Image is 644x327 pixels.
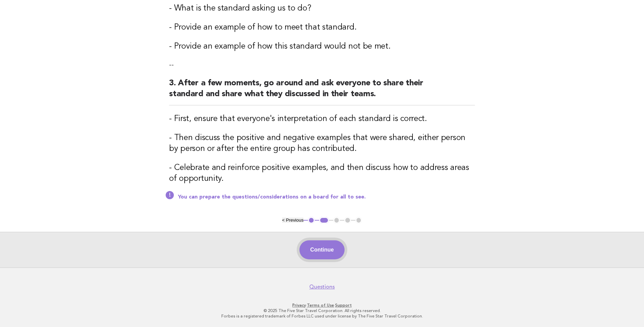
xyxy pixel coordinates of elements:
button: < Previous [282,218,303,223]
h3: - Celebrate and reinforce positive examples, and then discuss how to address areas of opportunity. [169,162,475,184]
h3: - Then discuss the positive and negative examples that were shared, either person by person or af... [169,133,475,154]
a: Support [335,303,352,308]
p: · · [114,303,530,308]
button: 2 [319,217,329,224]
h3: - Provide an example of how this standard would not be met. [169,41,475,52]
h3: - What is the standard asking us to do? [169,3,475,14]
a: Terms of Use [307,303,334,308]
p: Forbes is a registered trademark of Forbes LLC used under license by The Five Star Travel Corpora... [114,313,530,319]
p: You can prepare the questions/considerations on a board for all to see. [178,194,475,201]
h3: - Provide an example of how to meet that standard. [169,22,475,33]
h3: - First, ensure that everyone's interpretation of each standard is correct. [169,114,475,124]
p: © 2025 The Five Star Travel Corporation. All rights reserved. [114,308,530,313]
button: 1 [308,217,315,224]
a: Privacy [292,303,306,308]
button: Continue [299,240,345,259]
h2: 3. After a few moments, go around and ask everyone to share their standard and share what they di... [169,78,475,105]
a: Questions [309,283,335,290]
p: -- [169,60,475,70]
